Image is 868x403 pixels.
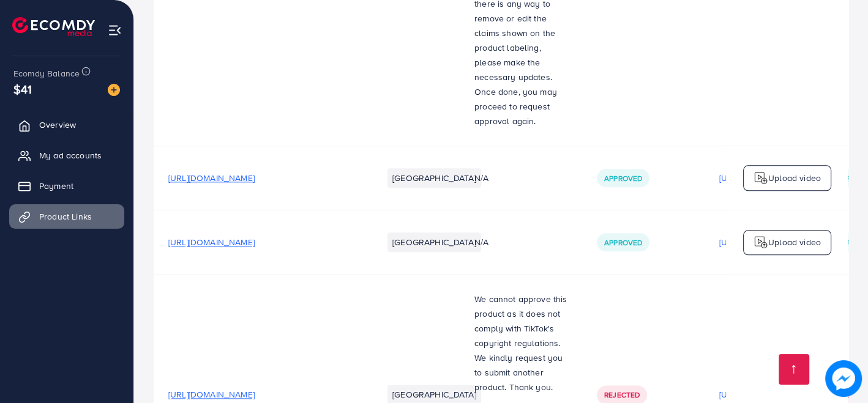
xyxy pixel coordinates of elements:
[168,236,255,248] span: [URL][DOMAIN_NAME]
[168,172,255,184] span: [URL][DOMAIN_NAME]
[11,78,35,101] span: $41
[474,236,488,248] span: N/A
[12,17,95,36] img: logo
[387,232,481,252] li: [GEOGRAPHIC_DATA]
[754,171,768,185] img: logo
[9,204,124,229] a: Product Links
[108,23,122,37] img: menu
[13,67,80,79] span: Ecomdy Balance
[39,210,92,223] span: Product Links
[719,235,806,250] p: [URL][DOMAIN_NAME]
[719,387,806,402] p: [URL][DOMAIN_NAME]
[604,390,640,400] span: Rejected
[474,172,488,184] span: N/A
[474,293,567,393] span: We cannot approve this product as it does not comply with TikTok's copyright regulations. We kind...
[768,171,821,185] p: Upload video
[9,143,124,168] a: My ad accounts
[39,149,102,161] span: My ad accounts
[604,237,642,248] span: Approved
[39,119,76,131] span: Overview
[387,168,481,188] li: [GEOGRAPHIC_DATA]
[168,388,255,401] span: [URL][DOMAIN_NAME]
[754,235,768,250] img: logo
[604,173,642,183] span: Approved
[828,363,860,395] img: image
[9,174,124,198] a: Payment
[768,235,821,250] p: Upload video
[9,113,124,137] a: Overview
[719,171,806,185] p: [URL][DOMAIN_NAME]
[39,180,73,192] span: Payment
[108,84,120,96] img: image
